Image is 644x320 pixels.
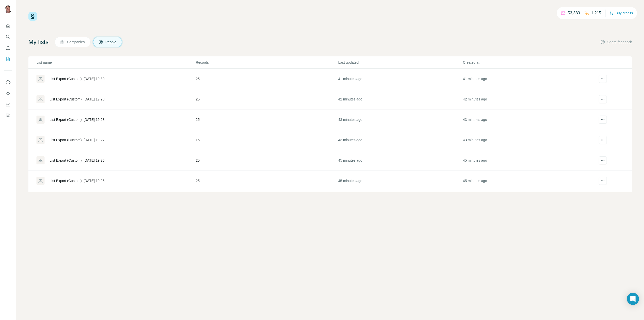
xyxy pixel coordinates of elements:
[463,150,587,171] td: 45 minutes ago
[338,130,463,150] td: 43 minutes ago
[196,60,338,65] p: Records
[4,54,12,63] button: My lists
[195,130,338,150] td: 15
[4,32,12,41] button: Search
[338,60,462,65] p: Last updated
[4,89,12,98] button: Use Surfe API
[50,137,104,143] div: List Export (Custom): [DATE] 19:27
[599,95,607,103] button: actions
[600,40,632,45] button: Share feedback
[599,156,607,164] button: actions
[463,60,587,65] p: Created at
[463,110,587,130] td: 43 minutes ago
[610,10,633,17] button: Buy credits
[195,171,338,191] td: 25
[338,171,463,191] td: 45 minutes ago
[4,5,12,13] img: Avatar
[50,158,104,163] div: List Export (Custom): [DATE] 19:26
[36,60,195,65] p: List name
[195,191,338,211] td: 25
[28,38,49,46] h4: My lists
[50,178,104,183] div: List Export (Custom): [DATE] 19:25
[195,110,338,130] td: 25
[463,69,587,89] td: 41 minutes ago
[338,89,463,110] td: 42 minutes ago
[463,89,587,110] td: 42 minutes ago
[50,97,104,102] div: List Export (Custom): [DATE] 19:28
[627,293,639,305] div: Open Intercom Messenger
[591,10,601,16] p: 1,215
[599,116,607,124] button: actions
[463,191,587,211] td: 47 minutes ago
[28,12,37,21] img: Surfe Logo
[4,43,12,52] button: Enrich CSV
[195,150,338,171] td: 25
[338,150,463,171] td: 45 minutes ago
[463,130,587,150] td: 43 minutes ago
[105,40,117,45] span: People
[50,76,104,81] div: List Export (Custom): [DATE] 19:30
[4,100,12,109] button: Dashboard
[338,110,463,130] td: 43 minutes ago
[599,177,607,185] button: actions
[599,75,607,83] button: actions
[463,171,587,191] td: 45 minutes ago
[195,89,338,110] td: 25
[4,78,12,87] button: Use Surfe on LinkedIn
[568,10,580,16] p: 53,389
[4,111,12,120] button: Feedback
[338,191,463,211] td: 47 minutes ago
[50,117,104,122] div: List Export (Custom): [DATE] 19:28
[338,69,463,89] td: 41 minutes ago
[195,69,338,89] td: 25
[67,40,85,45] span: Companies
[4,21,12,30] button: Quick start
[599,136,607,144] button: actions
